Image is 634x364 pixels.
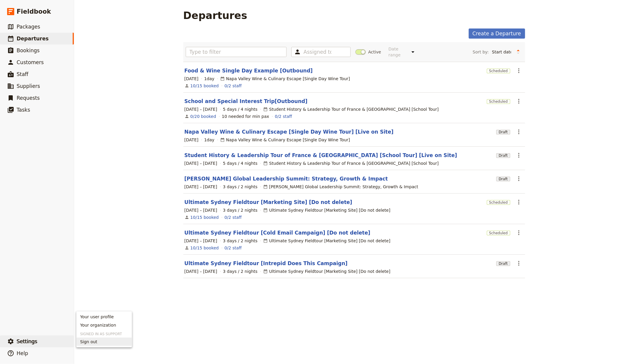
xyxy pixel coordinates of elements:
[487,99,510,104] span: Scheduled
[190,83,219,89] a: View the bookings for this departure
[225,214,242,220] a: 0/2 staff
[17,83,40,89] span: Suppliers
[17,350,28,356] span: Help
[185,152,457,159] a: Student History & Leadership Tour of France & [GEOGRAPHIC_DATA] [School Tour] [Live on Site]
[263,106,439,112] div: Student History & Leadership Tour of France & [GEOGRAPHIC_DATA] [School Tour]
[17,107,30,113] span: Tasks
[223,207,258,213] span: 3 days / 2 nights
[185,160,217,166] span: [DATE] – [DATE]
[514,228,524,238] button: Actions
[223,268,258,274] span: 3 days / 2 nights
[77,329,132,336] h3: Signed in as Support
[17,338,37,344] span: Settings
[190,113,216,119] a: View the bookings for this departure
[185,238,217,244] span: [DATE] – [DATE]
[77,321,132,329] a: Your organization
[185,98,308,105] a: School and Special Interest Trip[Outbound]
[263,184,418,190] div: [PERSON_NAME] Global Leadership Summit: Strategy, Growth & Impact
[185,199,352,206] a: Ultimate Sydney Fieldtour [Marketing Site] [Do not delete]
[222,113,269,119] div: 10 needed for min pax
[185,184,217,190] span: [DATE] – [DATE]
[304,48,331,56] input: Assigned to
[186,47,287,57] input: Type to filter
[185,67,313,74] a: Food & Wine Single Day Example [Outbound]
[77,313,132,321] a: Your user profile
[80,322,116,328] span: Your organization
[17,95,40,101] span: Requests
[17,36,49,42] span: Departures
[487,69,510,73] span: Scheduled
[185,207,217,213] span: [DATE] – [DATE]
[223,238,258,244] span: 3 days / 2 nights
[223,106,258,112] span: 5 days / 4 nights
[185,175,388,182] a: [PERSON_NAME] Global Leadership Summit: Strategy, Growth & Impact
[514,174,524,184] button: Actions
[77,338,132,346] button: Sign out of support+onboarding@fieldbooksoftware.com
[263,207,390,213] div: Ultimate Sydney Fieldtour [Marketing Site] [Do not delete]
[469,29,525,39] a: Create a Departure
[514,96,524,106] button: Actions
[263,160,439,166] div: Student History & Leadership Tour of France & [GEOGRAPHIC_DATA] [School Tour]
[514,66,524,76] button: Actions
[185,76,198,82] span: [DATE]
[185,106,217,112] span: [DATE] – [DATE]
[223,184,258,190] span: 3 days / 2 nights
[223,160,258,166] span: 5 days / 4 nights
[204,76,214,82] span: 1 day
[490,48,514,56] select: Sort by:
[514,127,524,137] button: Actions
[487,200,510,205] span: Scheduled
[204,137,214,143] span: 1 day
[514,150,524,160] button: Actions
[514,197,524,207] button: Actions
[487,231,510,235] span: Scheduled
[80,339,97,345] span: Sign out
[368,49,381,55] span: Active
[496,130,510,134] span: Draft
[496,177,510,181] span: Draft
[17,7,51,16] span: Fieldbook
[17,59,44,65] span: Customers
[190,214,219,220] a: View the bookings for this departure
[183,10,247,21] h1: Departures
[263,238,390,244] div: Ultimate Sydney Fieldtour [Marketing Site] [Do not delete]
[190,245,219,251] a: View the bookings for this departure
[80,314,114,320] span: Your user profile
[275,113,292,119] a: 0/2 staff
[514,258,524,268] button: Actions
[17,24,40,30] span: Packages
[185,137,198,143] span: [DATE]
[185,268,217,274] span: [DATE] – [DATE]
[473,49,489,55] span: Sort by:
[225,83,242,89] a: 0/2 staff
[225,245,242,251] a: 0/2 staff
[185,128,394,135] a: Napa Valley Wine & Culinary Escape [Single Day Wine Tour] [Live on Site]
[496,261,510,266] span: Draft
[185,260,348,267] a: Ultimate Sydney Fieldtour [Intrepid Does This Campaign]
[220,76,350,82] div: Napa Valley Wine & Culinary Escape [Single Day Wine Tour]
[17,71,28,77] span: Staff
[263,268,390,274] div: Ultimate Sydney Fieldtour [Marketing Site] [Do not delete]
[496,153,510,158] span: Draft
[220,137,350,143] div: Napa Valley Wine & Culinary Escape [Single Day Wine Tour]
[514,48,523,56] button: Change sort direction
[185,229,371,236] a: Ultimate Sydney Fieldtour [Cold Email Campaign] [Do not delete]
[17,48,39,53] span: Bookings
